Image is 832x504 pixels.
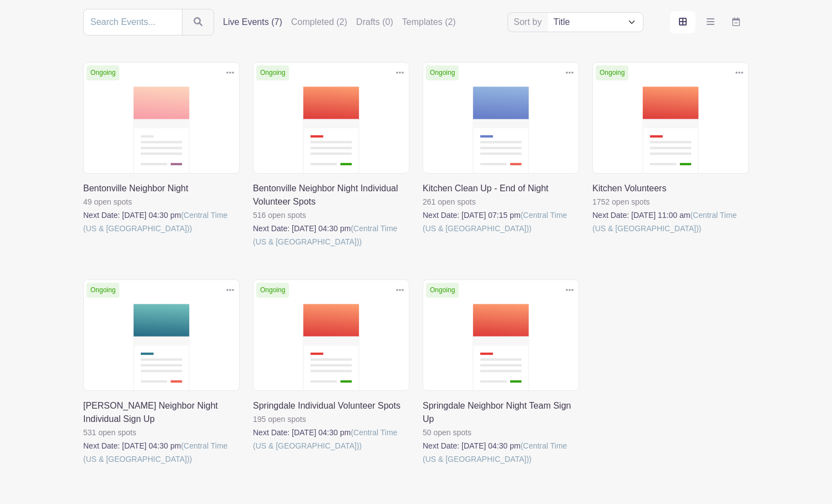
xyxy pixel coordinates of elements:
[223,16,282,29] label: Live Events (7)
[291,16,347,29] label: Completed (2)
[514,16,545,29] label: Sort by
[670,11,749,33] div: order and view
[356,16,393,29] label: Drafts (0)
[223,16,456,29] div: filters
[83,9,182,35] input: Search Events...
[402,16,456,29] label: Templates (2)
